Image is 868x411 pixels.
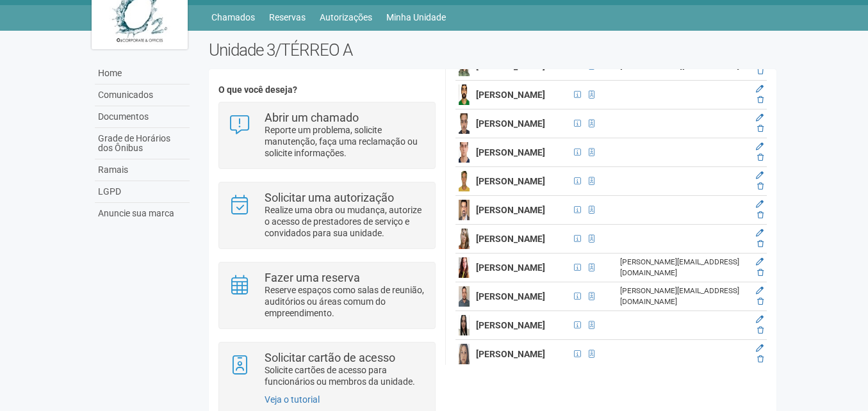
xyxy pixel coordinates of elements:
[476,205,545,215] strong: [PERSON_NAME]
[209,40,777,60] h2: Unidade 3/TÉRREO A
[269,8,306,26] a: Reservas
[757,239,764,248] a: Excluir membro
[476,147,545,157] strong: [PERSON_NAME]
[757,67,764,76] a: Excluir membro
[757,153,764,162] a: Excluir membro
[459,315,470,335] img: user.png
[265,394,320,405] a: Veja o tutorial
[95,63,190,85] a: Home
[476,320,545,330] strong: [PERSON_NAME]
[756,315,764,324] a: Editar membro
[459,142,470,163] img: user.png
[459,257,470,278] img: user.png
[757,268,764,277] a: Excluir membro
[459,229,470,249] img: user.png
[459,85,470,105] img: user.png
[229,272,425,319] a: Fazer uma reserva Reserve espaços como salas de reunião, auditórios ou áreas comum do empreendime...
[265,204,425,239] p: Realize uma obra ou mudança, autorize o acesso de prestadores de serviço e convidados para sua un...
[476,90,545,100] strong: [PERSON_NAME]
[756,200,764,209] a: Editar membro
[757,297,764,306] a: Excluir membro
[757,182,764,191] a: Excluir membro
[756,257,764,266] a: Editar membro
[757,326,764,335] a: Excluir membro
[95,203,190,224] a: Anuncie sua marca
[265,111,359,124] strong: Abrir um chamado
[265,364,425,387] p: Solicite cartões de acesso para funcionários ou membros da unidade.
[386,8,446,26] a: Minha Unidade
[229,112,425,159] a: Abrir um chamado Reporte um problema, solicite manutenção, faça uma reclamação ou solicite inform...
[476,262,545,273] strong: [PERSON_NAME]
[757,355,764,364] a: Excluir membro
[620,257,749,278] div: [PERSON_NAME][EMAIL_ADDRESS][DOMAIN_NAME]
[476,118,545,129] strong: [PERSON_NAME]
[95,106,190,128] a: Documentos
[218,85,436,95] h4: O que você deseja?
[95,181,190,203] a: LGPD
[756,142,764,151] a: Editar membro
[95,159,190,181] a: Ramais
[756,344,764,353] a: Editar membro
[756,85,764,93] a: Editar membro
[265,271,360,284] strong: Fazer uma reserva
[95,128,190,159] a: Grade de Horários dos Ônibus
[757,124,764,133] a: Excluir membro
[459,171,470,191] img: user.png
[757,95,764,104] a: Excluir membro
[756,113,764,122] a: Editar membro
[229,352,425,387] a: Solicitar cartão de acesso Solicite cartões de acesso para funcionários ou membros da unidade.
[229,192,425,239] a: Solicitar uma autorização Realize uma obra ou mudança, autorize o acesso de prestadores de serviç...
[757,211,764,220] a: Excluir membro
[459,113,470,134] img: user.png
[756,286,764,295] a: Editar membro
[756,171,764,180] a: Editar membro
[95,85,190,106] a: Comunicados
[265,124,425,159] p: Reporte um problema, solicite manutenção, faça uma reclamação ou solicite informações.
[620,286,749,307] div: [PERSON_NAME][EMAIL_ADDRESS][DOMAIN_NAME]
[265,351,395,364] strong: Solicitar cartão de acesso
[459,286,470,307] img: user.png
[459,200,470,220] img: user.png
[476,349,545,359] strong: [PERSON_NAME]
[476,234,545,244] strong: [PERSON_NAME]
[459,344,470,364] img: user.png
[211,8,255,26] a: Chamados
[265,284,425,319] p: Reserve espaços como salas de reunião, auditórios ou áreas comum do empreendimento.
[476,291,545,302] strong: [PERSON_NAME]
[320,8,372,26] a: Autorizações
[476,176,545,186] strong: [PERSON_NAME]
[756,229,764,238] a: Editar membro
[265,191,394,204] strong: Solicitar uma autorização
